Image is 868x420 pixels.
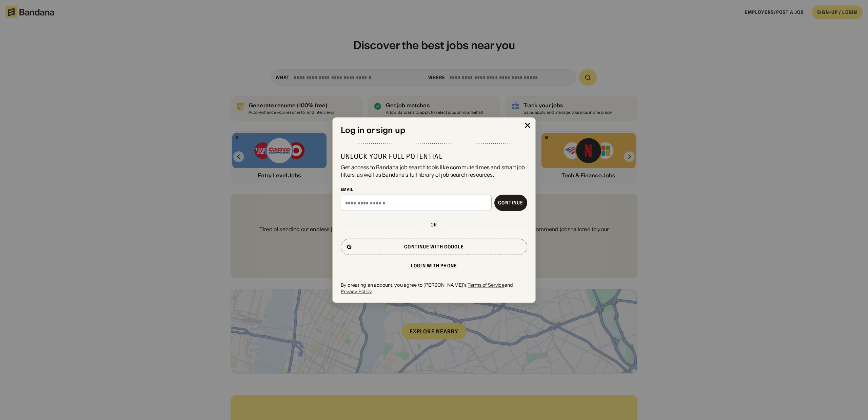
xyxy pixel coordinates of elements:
div: Login with phone [411,264,457,268]
div: or [431,222,437,228]
div: Get access to Bandana job search tools like commute times and smart job filters, as well as Banda... [341,163,527,179]
div: Continue with Google [404,245,463,249]
a: Terms of Service [468,282,504,288]
div: By creating an account, you agree to [PERSON_NAME]'s and . [341,282,527,294]
div: Continue [498,201,523,205]
div: Email [341,187,527,192]
div: Log in or sign up [341,126,527,135]
div: Unlock your full potential [341,152,527,161]
a: Privacy Policy [341,288,372,294]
